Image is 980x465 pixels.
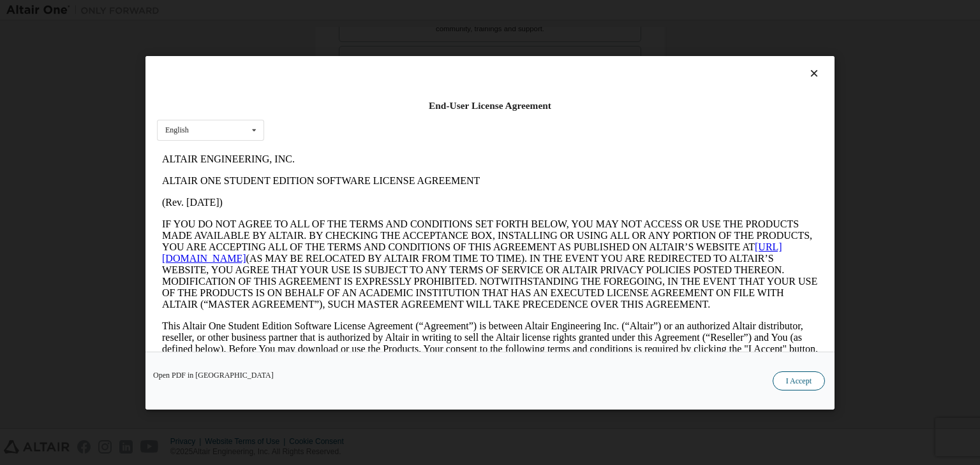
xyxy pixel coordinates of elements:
[5,172,661,218] p: This Altair One Student Edition Software License Agreement (“Agreement”) is between Altair Engine...
[157,99,823,112] div: End-User License Agreement
[153,371,274,379] a: Open PDF in [GEOGRAPHIC_DATA]
[5,93,625,115] a: [URL][DOMAIN_NAME]
[165,126,189,134] div: English
[773,371,825,390] button: I Accept
[5,48,661,60] p: (Rev. [DATE])
[5,70,661,162] p: IF YOU DO NOT AGREE TO ALL OF THE TERMS AND CONDITIONS SET FORTH BELOW, YOU MAY NOT ACCESS OR USE...
[5,5,661,17] p: ALTAIR ENGINEERING, INC.
[5,27,661,38] p: ALTAIR ONE STUDENT EDITION SOFTWARE LICENSE AGREEMENT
